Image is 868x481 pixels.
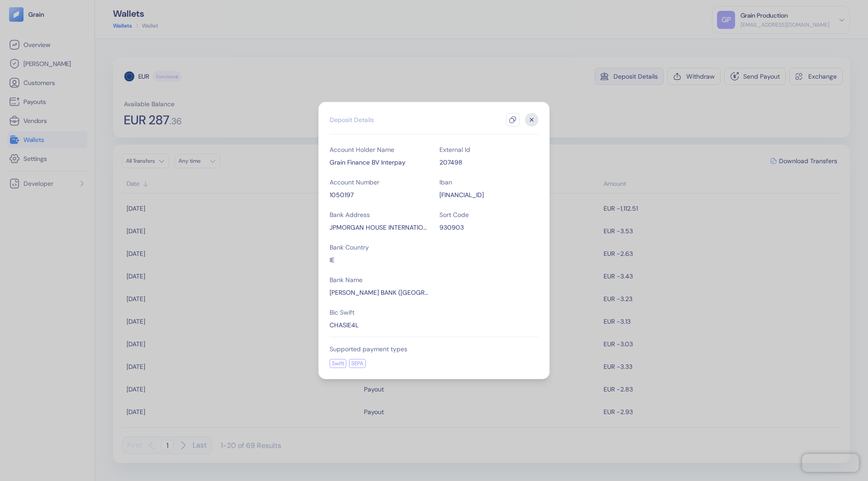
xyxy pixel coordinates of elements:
[439,223,538,232] div: 930903
[330,275,429,284] div: Bank Name
[330,359,346,368] div: Swift
[330,178,429,187] div: Account Number
[330,115,374,124] div: Deposit Details
[330,321,429,330] div: CHASIE4L
[330,210,429,219] div: Bank Address
[439,178,538,187] div: Iban
[330,223,429,232] div: JPMORGAN HOUSE INTERNATIONAL FINANCIAL SERVICES CENTRE,Dublin 1,Ireland
[330,158,429,167] div: Grain Finance BV Interpay
[439,158,538,167] div: 207498
[439,190,538,199] div: IE66CHAS93090301050197
[330,255,429,264] div: IE
[330,190,429,199] div: 1050197
[330,344,538,354] div: Supported payment types
[439,145,538,154] div: External Id
[439,210,538,219] div: Sort Code
[330,288,429,297] div: J.P. MORGAN BANK (IRELAND) PLC
[349,359,366,368] div: SEPA
[330,145,429,154] div: Account Holder Name
[330,243,429,252] div: Bank Country
[330,308,429,317] div: Bic Swift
